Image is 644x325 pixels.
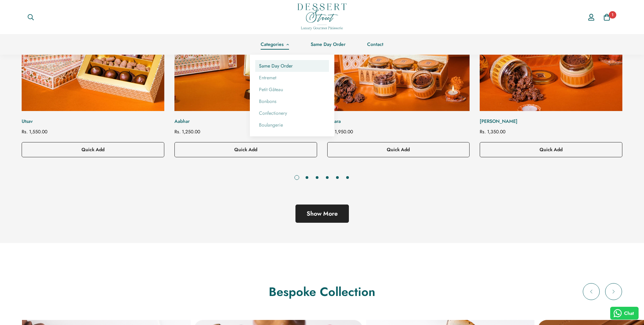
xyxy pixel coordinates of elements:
[605,283,622,300] button: Next
[255,84,329,96] a: Petit Gâteau
[250,34,300,55] a: Categories
[480,118,622,125] a: [PERSON_NAME]
[327,128,353,135] span: Rs. 1,950.00
[307,209,338,218] span: Show More
[599,9,615,25] a: 1
[609,11,616,19] span: 1
[22,128,47,135] span: Rs. 1,550.00
[174,128,200,135] span: Rs. 1,250.00
[583,283,600,300] button: Previous
[255,107,329,119] a: Confectionery
[480,142,622,157] button: Quick Add
[255,72,329,84] a: Entremet
[610,307,639,320] button: Chat
[624,310,634,317] span: Chat
[22,10,40,25] button: Search
[81,146,104,153] span: Quick Add
[255,60,329,72] a: Same Day Order
[540,146,563,153] span: Quick Add
[22,118,164,125] a: Utsav
[295,205,349,223] a: Show More
[255,96,329,107] a: Bonbons
[174,142,317,157] button: Quick Add
[387,146,410,153] span: Quick Add
[356,34,394,55] a: Contact
[327,118,470,125] a: Amara
[174,118,317,125] a: Aabhar
[300,34,356,55] a: Same Day Order
[327,142,470,157] button: Quick Add
[480,128,505,135] span: Rs. 1,350.00
[22,283,622,300] h2: Bespoke Collection
[297,3,347,30] img: Dessert Street
[583,7,599,27] a: Account
[234,146,257,153] span: Quick Add
[255,119,329,131] a: Boulangerie
[22,142,164,157] button: Quick Add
